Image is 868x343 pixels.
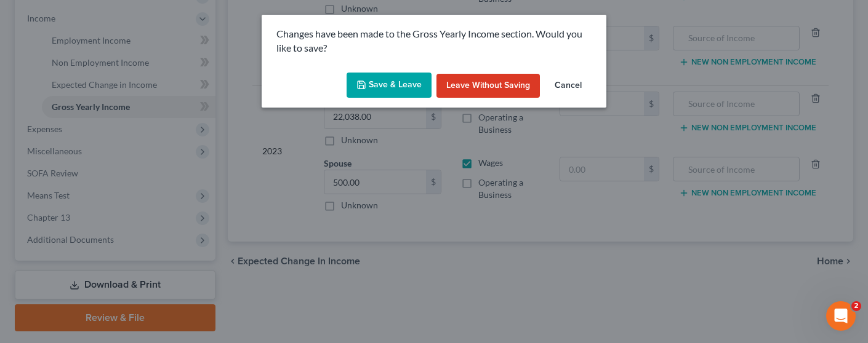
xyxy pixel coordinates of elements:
p: Changes have been made to the Gross Yearly Income section. Would you like to save? [276,27,592,55]
button: Leave without Saving [436,74,540,98]
span: 2 [851,301,861,311]
button: Save & Leave [347,73,432,98]
button: Cancel [545,74,592,98]
iframe: Intercom live chat [826,301,856,331]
